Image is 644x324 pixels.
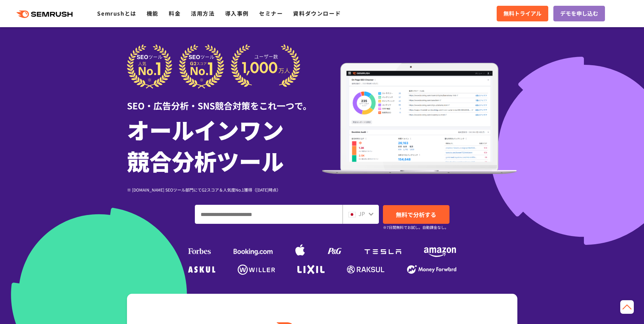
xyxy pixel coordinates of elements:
[191,9,215,17] a: 活用方法
[127,114,322,176] h1: オールインワン 競合分析ツール
[169,9,181,17] a: 料金
[358,210,365,218] span: JP
[560,9,598,18] span: デモを申し込む
[293,9,341,17] a: 資料ダウンロード
[127,89,322,112] div: SEO・広告分析・SNS競合対策をこれ一つで。
[383,205,449,224] a: 無料で分析する
[383,224,448,231] small: ※7日間無料でお試し。自動課金なし。
[497,6,548,21] a: 無料トライアル
[225,9,249,17] a: 導入事例
[195,205,342,223] input: ドメイン、キーワードまたはURLを入力してください
[127,186,322,193] div: ※ [DOMAIN_NAME] SEOツール部門にてG2スコア＆人気度No.1獲得（[DATE]時点）
[503,9,541,18] span: 無料トライアル
[97,9,136,17] a: Semrushとは
[553,6,605,21] a: デモを申し込む
[259,9,283,17] a: セミナー
[396,210,436,219] span: 無料で分析する
[147,9,159,17] a: 機能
